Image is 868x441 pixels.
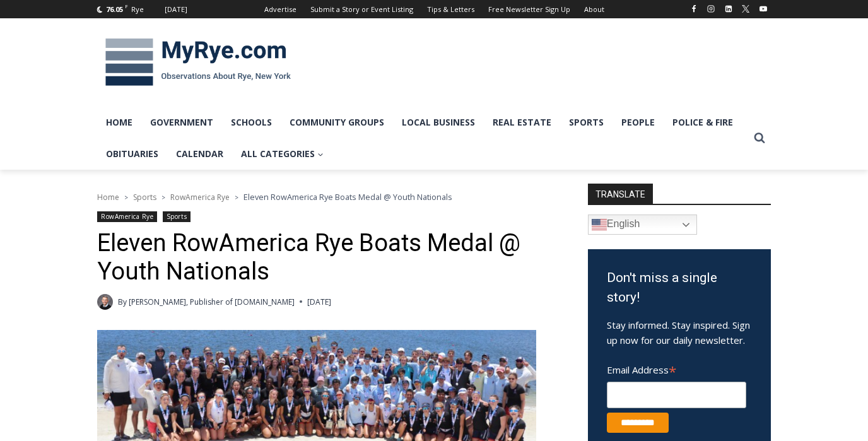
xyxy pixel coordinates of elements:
[613,107,664,138] a: People
[141,107,222,138] a: Government
[560,107,613,138] a: Sports
[235,193,238,202] span: >
[97,138,167,170] a: Obituaries
[307,296,331,308] time: [DATE]
[393,107,484,138] a: Local Business
[686,1,701,16] a: Facebook
[241,147,324,161] span: All Categories
[232,138,332,170] a: All Categories
[607,317,752,348] p: Stay informed. Stay inspired. Sign up now for our daily newsletter.
[125,3,128,9] span: F
[243,191,452,203] span: Eleven RowAmerica Rye Boats Medal @ Youth Nationals
[165,4,187,15] div: [DATE]
[738,1,753,16] a: X
[607,268,752,308] h3: Don't miss a single story!
[664,107,742,138] a: Police & Fire
[129,297,295,307] a: [PERSON_NAME], Publisher of [DOMAIN_NAME]
[484,107,560,138] a: Real Estate
[721,1,736,16] a: Linkedin
[124,193,128,202] span: >
[97,294,113,310] a: Author image
[588,215,697,235] a: English
[97,211,157,222] a: RowAmerica Rye
[161,193,165,202] span: >
[703,1,718,16] a: Instagram
[756,1,771,16] a: YouTube
[97,229,554,286] h1: Eleven RowAmerica Rye Boats Medal @ Youth Nationals
[118,296,127,308] span: By
[281,107,393,138] a: Community Groups
[97,191,554,203] nav: Breadcrumbs
[167,138,232,170] a: Calendar
[748,127,771,150] button: View Search Form
[222,107,281,138] a: Schools
[588,184,653,204] strong: TRANSLATE
[106,4,123,14] span: 76.05
[592,217,607,232] img: en
[133,192,156,203] a: Sports
[97,30,299,95] img: MyRye.com
[97,107,141,138] a: Home
[170,192,230,203] a: RowAmerica Rye
[97,192,119,203] a: Home
[131,4,144,15] div: Rye
[163,211,191,222] a: Sports
[607,357,746,380] label: Email Address
[97,107,748,170] nav: Primary Navigation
